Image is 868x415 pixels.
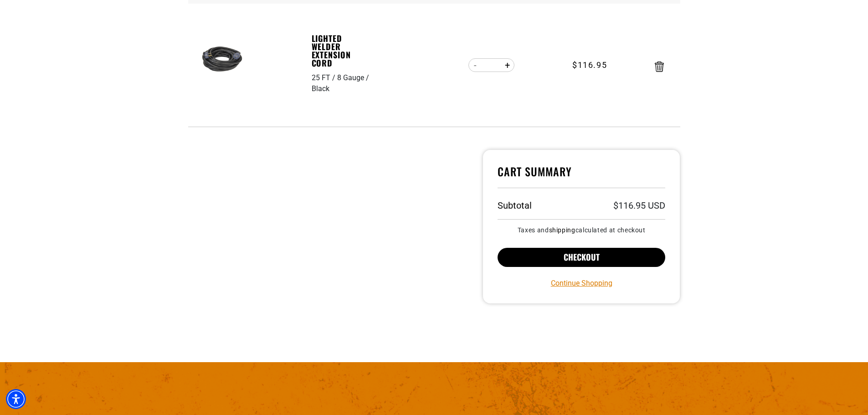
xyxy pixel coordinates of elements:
[6,389,26,409] div: Accessibility Menu
[312,34,375,67] a: Lighted Welder Extension Cord
[192,40,249,78] img: black
[655,63,664,70] a: Remove Lighted Welder Extension Cord - 25 FT / 8 Gauge / Black
[312,83,329,94] div: Black
[498,248,666,267] button: Checkout
[498,201,532,210] h3: Subtotal
[312,72,337,83] div: 25 FT
[572,59,607,71] span: $116.95
[498,227,666,233] small: Taxes and calculated at checkout
[613,201,665,210] p: $116.95 USD
[483,57,500,73] input: Quantity for Lighted Welder Extension Cord
[337,72,371,83] div: 8 Gauge
[549,226,575,234] a: shipping
[551,278,612,289] a: Continue Shopping
[498,164,666,188] h4: Cart Summary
